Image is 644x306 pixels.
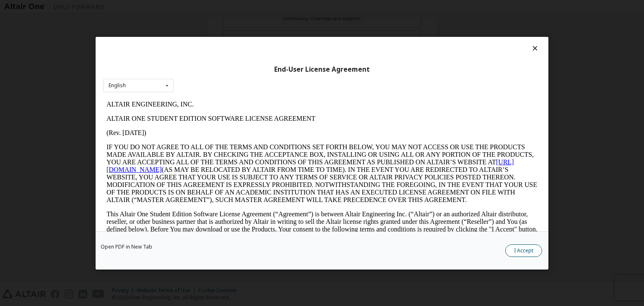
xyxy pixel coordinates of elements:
p: IF YOU DO NOT AGREE TO ALL OF THE TERMS AND CONDITIONS SET FORTH BELOW, YOU MAY NOT ACCESS OR USE... [3,46,434,106]
p: ALTAIR ENGINEERING, INC. [3,3,434,11]
div: English [109,83,126,88]
p: (Rev. [DATE]) [3,32,434,39]
a: [URL][DOMAIN_NAME] [3,61,411,76]
p: ALTAIR ONE STUDENT EDITION SOFTWARE LICENSE AGREEMENT [3,18,434,25]
p: This Altair One Student Edition Software License Agreement (“Agreement”) is between Altair Engine... [3,113,434,143]
a: Open PDF in New Tab [101,244,152,249]
button: I Accept [505,244,542,257]
div: End-User License Agreement [103,65,541,73]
